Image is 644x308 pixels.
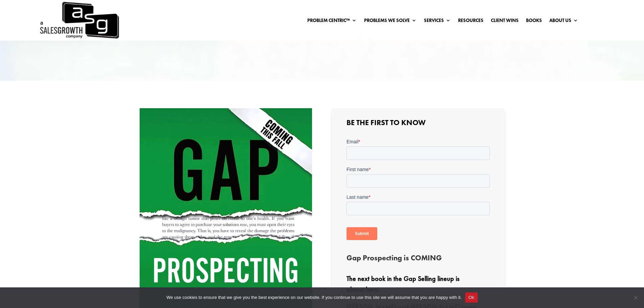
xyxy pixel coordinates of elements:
a: Problems We Solve [364,18,416,25]
a: Client Wins [491,18,519,25]
span: We use cookies to ensure that we give you the best experience on our website. If you continue to ... [166,294,461,301]
a: Services [424,18,451,25]
a: About Us [549,18,578,25]
h3: Gap Prospecting is COMING [347,254,448,265]
iframe: Form 0 [347,138,490,246]
a: Resources [458,18,483,25]
h3: Be the First to Know [347,119,490,130]
a: Books [526,18,542,25]
a: Problem Centric™ [307,18,357,25]
button: Ok [465,292,478,303]
span: No [632,294,639,301]
strong: The next book in the Gap Selling lineup is almost here. [347,274,459,294]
